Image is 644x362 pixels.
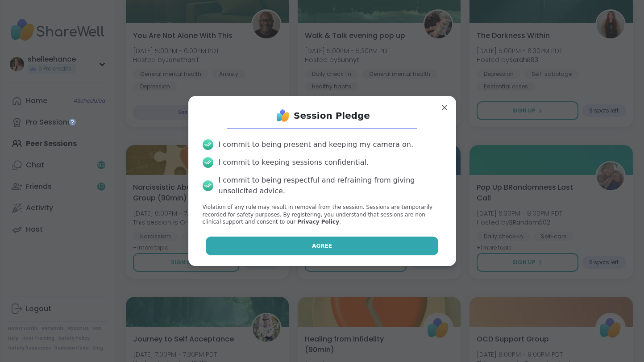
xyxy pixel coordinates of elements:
button: Agree [206,237,438,255]
span: Agree [312,242,332,250]
img: ShareWell Logo [274,107,292,125]
a: Privacy Policy [297,219,339,225]
div: I commit to being present and keeping my camera on. [219,139,413,150]
iframe: Spotlight [69,118,76,125]
div: I commit to being respectful and refraining from giving unsolicited advice. [219,175,442,196]
p: Violation of any rule may result in removal from the session. Sessions are temporarily recorded f... [203,204,442,226]
h1: Session Pledge [294,109,370,122]
div: I commit to keeping sessions confidential. [219,157,369,168]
